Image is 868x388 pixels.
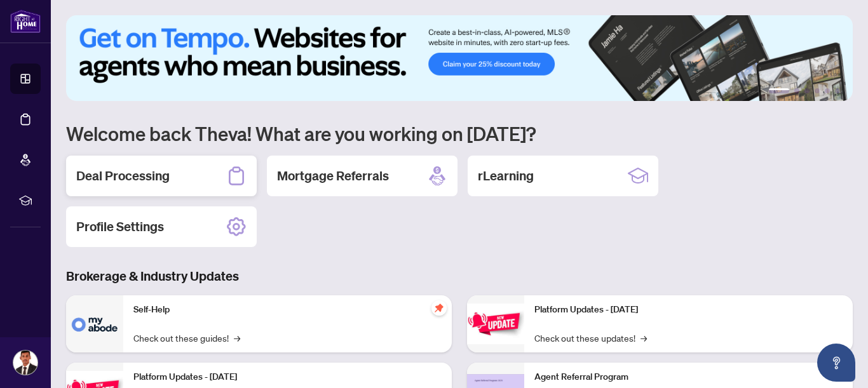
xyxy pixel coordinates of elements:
[815,88,820,93] button: 4
[133,331,240,345] a: Check out these guides!→
[10,10,41,33] img: logo
[835,88,840,93] button: 6
[467,304,524,344] img: Platform Updates - June 23, 2025
[817,344,855,382] button: Open asap
[66,15,853,101] img: Slide 0
[234,331,240,345] span: →
[133,370,442,384] p: Platform Updates - [DATE]
[794,88,799,93] button: 2
[825,88,830,93] button: 5
[66,121,853,145] h1: Welcome back Theva! What are you working on [DATE]?
[133,303,442,317] p: Self-Help
[76,218,164,236] h2: Profile Settings
[66,267,853,285] h3: Brokerage & Industry Updates
[66,295,123,352] img: Self-Help
[534,370,843,384] p: Agent Referral Program
[13,351,37,375] img: Profile Icon
[534,331,647,345] a: Check out these updates!→
[804,88,810,93] button: 3
[769,88,789,93] button: 1
[534,303,843,317] p: Platform Updates - [DATE]
[76,167,170,185] h2: Deal Processing
[641,331,647,345] span: →
[431,300,447,316] span: pushpin
[277,167,389,185] h2: Mortgage Referrals
[478,167,534,185] h2: rLearning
